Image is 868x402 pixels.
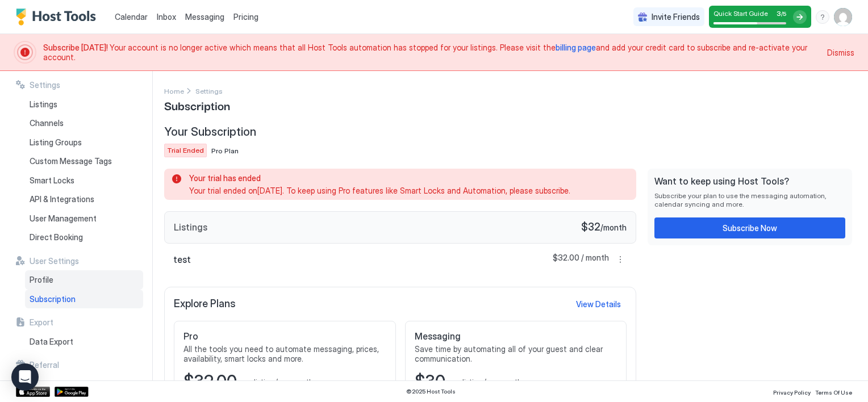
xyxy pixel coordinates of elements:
[25,270,143,290] a: Profile
[815,389,852,396] span: Terms Of Use
[30,213,97,224] span: User Management
[30,194,94,204] span: API & Integrations
[25,171,143,190] a: Smart Locks
[164,125,256,139] span: Your Subscription
[195,85,223,97] a: Settings
[834,8,852,26] div: User profile
[654,175,845,187] span: Want to keep using Host Tools?
[157,11,176,23] a: Inbox
[30,232,83,242] span: Direct Booking
[654,217,845,238] button: Subscribe Now
[167,145,204,156] span: Trial Ended
[164,85,184,97] a: Home
[43,43,820,62] span: Your account is no longer active which means that all Host Tools automation has stopped for your ...
[115,12,148,22] span: Calendar
[25,209,143,228] a: User Management
[183,330,198,342] span: Pro
[157,12,176,22] span: Inbox
[30,80,60,90] span: Settings
[30,137,82,148] span: Listing Groups
[164,97,230,114] span: Subscription
[30,379,81,390] span: Refer a Friend
[614,253,627,266] div: menu
[30,360,59,370] span: Referral
[25,332,143,351] a: Data Export
[415,330,461,342] span: Messaging
[185,12,224,22] span: Messaging
[183,344,386,364] span: All the tools you need to automate messaging, prices, availability, smart locks and more.
[30,256,79,266] span: User Settings
[25,190,143,209] a: API & Integrations
[233,12,258,22] span: Pricing
[576,298,621,310] div: View Details
[43,43,110,52] span: Subscribe [DATE]!
[11,363,39,391] div: Open Intercom Messenger
[55,387,89,397] a: Google Play Store
[30,317,53,328] span: Export
[781,10,786,18] span: / 5
[195,87,223,95] span: Settings
[164,87,184,95] span: Home
[241,377,313,386] span: per listing / per month
[773,386,811,397] a: Privacy Policy
[174,221,207,233] span: Listings
[185,11,224,23] a: Messaging
[25,290,143,309] a: Subscription
[174,298,236,311] span: Explore Plans
[773,389,811,396] span: Privacy Policy
[25,95,143,114] a: Listings
[30,294,76,304] span: Subscription
[25,375,143,394] a: Refer a Friend
[183,371,237,392] span: $32.00
[600,223,627,233] span: / month
[415,371,445,392] span: $30
[777,9,781,18] span: 3
[556,43,596,52] a: billing page
[189,186,623,196] span: Your trial ended on [DATE] . To keep using Pro features like Smart Locks and Automation, please s...
[211,146,239,155] span: Pro Plan
[30,275,53,285] span: Profile
[16,9,101,26] a: Host Tools Logo
[189,173,623,183] span: Your trial has ended
[30,156,112,166] span: Custom Message Tags
[415,344,617,364] span: Save time by automating all of your guest and clear communication.
[815,386,852,397] a: Terms Of Use
[195,85,223,97] div: Breadcrumb
[713,9,768,18] span: Quick Start Guide
[581,221,600,234] span: $32
[115,11,148,23] a: Calendar
[164,85,184,97] div: Breadcrumb
[654,191,845,208] span: Subscribe your plan to use the messaging automation, calendar syncing and more.
[30,337,73,347] span: Data Export
[723,222,777,234] div: Subscribe Now
[570,296,627,312] button: View Details
[30,175,74,186] span: Smart Locks
[25,133,143,152] a: Listing Groups
[614,253,627,266] button: More options
[16,387,50,397] a: App Store
[652,12,700,22] span: Invite Friends
[30,99,57,110] span: Listings
[553,253,609,266] span: $32.00 / month
[30,118,64,128] span: Channels
[173,254,191,265] span: test
[25,228,143,247] a: Direct Booking
[25,152,143,171] a: Custom Message Tags
[406,388,456,395] span: © 2025 Host Tools
[450,377,521,386] span: per listing / per month
[816,10,829,24] div: menu
[827,47,854,58] div: Dismiss
[25,114,143,133] a: Channels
